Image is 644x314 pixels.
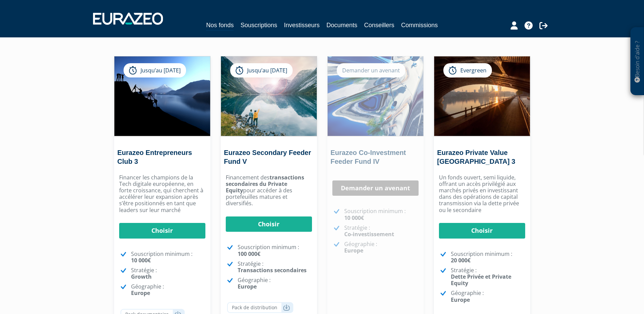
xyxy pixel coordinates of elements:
[131,257,151,264] strong: 10 000€
[221,56,317,136] img: Eurazeo Secondary Feeder Fund V
[451,273,511,287] strong: Dette Privée et Private Equity
[226,174,312,207] p: Financement des pour accéder à des portefeuilles matures et diversifiés.
[328,56,423,136] img: Eurazeo Co-Investment Feeder Fund IV
[451,296,470,303] strong: Europe
[238,277,312,290] p: Géographie :
[119,174,205,213] p: Financer les champions de la Tech digitale européenne, en forte croissance, qui cherchent à accél...
[117,149,192,165] a: Eurazeo Entrepreneurs Club 3
[401,20,438,30] a: Commissions
[344,241,419,254] p: Géographie :
[437,149,515,165] a: Eurazeo Private Value [GEOGRAPHIC_DATA] 3
[131,289,150,297] strong: Europe
[327,20,357,30] a: Documents
[131,273,152,280] strong: Growth
[124,63,186,77] div: Jusqu’au [DATE]
[226,216,312,232] a: Choisir
[633,31,641,92] p: Besoin d'aide ?
[238,250,260,258] strong: 100 000€
[227,302,293,313] a: Pack de distribution
[337,63,405,77] div: Demander un avenant
[224,149,311,165] a: Eurazeo Secondary Feeder Fund V
[443,63,492,77] div: Evergreen
[344,214,364,222] strong: 10 000€
[284,20,319,30] a: Investisseurs
[439,223,525,239] a: Choisir
[344,247,363,254] strong: Europe
[439,174,525,213] p: Un fonds ouvert, semi liquide, offrant un accès privilégié aux marchés privés en investissant dan...
[230,63,293,77] div: Jusqu’au [DATE]
[238,266,307,274] strong: Transactions secondaires
[364,20,394,30] a: Conseillers
[451,290,525,303] p: Géographie :
[114,56,210,136] img: Eurazeo Entrepreneurs Club 3
[238,244,312,257] p: Souscription minimum :
[331,149,406,165] a: Eurazeo Co-Investment Feeder Fund IV
[238,283,257,290] strong: Europe
[332,180,419,196] a: Demander un avenant
[131,251,205,264] p: Souscription minimum :
[344,225,419,238] p: Stratégie :
[451,251,525,264] p: Souscription minimum :
[240,20,277,30] a: Souscriptions
[119,223,205,239] a: Choisir
[434,56,530,136] img: Eurazeo Private Value Europe 3
[344,208,419,221] p: Souscription minimum :
[226,174,304,194] strong: transactions secondaires du Private Equity
[344,230,394,238] strong: Co-investissement
[451,267,525,287] p: Stratégie :
[131,283,205,296] p: Géographie :
[93,13,163,25] img: 1732889491-logotype_eurazeo_blanc_rvb.png
[238,261,312,274] p: Stratégie :
[206,20,234,31] a: Nos fonds
[451,257,471,264] strong: 20 000€
[131,267,205,280] p: Stratégie :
